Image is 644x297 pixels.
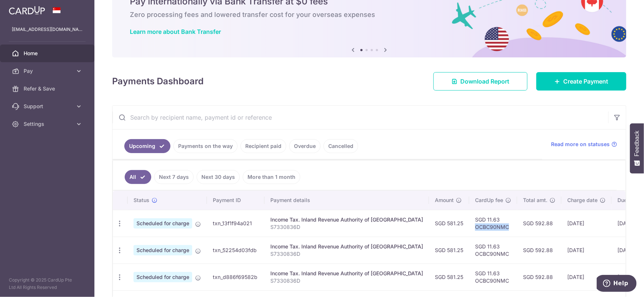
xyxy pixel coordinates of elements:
[617,197,640,204] span: Due date
[270,243,423,250] div: Income Tax. Inland Revenue Authority of [GEOGRAPHIC_DATA]
[289,139,321,153] a: Overdue
[134,272,192,282] span: Scheduled for charge
[469,210,517,237] td: SGD 11.63 OCBC90NMC
[112,75,204,88] h4: Payments Dashboard
[469,264,517,290] td: SGD 11.63 OCBC90NMC
[24,50,72,57] span: Home
[207,191,264,210] th: Payment ID
[112,106,608,129] input: Search by recipient name, payment id or reference
[634,131,640,156] span: Feedback
[125,170,151,184] a: All
[130,28,221,35] a: Learn more about Bank Transfer
[24,67,72,75] span: Pay
[630,123,644,173] button: Feedback - Show survey
[124,139,170,153] a: Upcoming
[134,218,192,229] span: Scheduled for charge
[264,191,429,210] th: Payment details
[207,210,264,237] td: txn_13f1f94a021
[561,237,612,264] td: [DATE]
[567,197,598,204] span: Charge date
[551,141,617,148] a: Read more on statuses
[270,250,423,258] p: S7330836D
[433,72,527,91] a: Download Report
[517,210,561,237] td: SGD 592.88
[563,77,608,86] span: Create Payment
[517,237,561,264] td: SGD 592.88
[134,245,192,255] span: Scheduled for charge
[207,237,264,264] td: txn_52254d03fdb
[154,170,194,184] a: Next 7 days
[270,216,423,223] div: Income Tax. Inland Revenue Authority of [GEOGRAPHIC_DATA]
[429,264,469,290] td: SGD 581.25
[469,237,517,264] td: SGD 11.63 OCBC90NMC
[240,139,286,153] a: Recipient paid
[536,72,626,91] a: Create Payment
[517,264,561,290] td: SGD 592.88
[24,85,72,92] span: Refer & Save
[460,77,509,86] span: Download Report
[551,141,610,148] span: Read more on statuses
[207,264,264,290] td: txn_d886f69582b
[130,10,609,19] h6: Zero processing fees and lowered transfer cost for your overseas expenses
[134,197,149,204] span: Status
[523,197,547,204] span: Total amt.
[561,264,612,290] td: [DATE]
[243,170,300,184] a: More than 1 month
[475,197,503,204] span: CardUp fee
[429,237,469,264] td: SGD 581.25
[323,139,358,153] a: Cancelled
[9,6,45,15] img: CardUp
[429,210,469,237] td: SGD 581.25
[12,26,83,33] p: [EMAIL_ADDRESS][DOMAIN_NAME]
[435,197,454,204] span: Amount
[173,139,238,153] a: Payments on the way
[24,103,72,110] span: Support
[270,270,423,277] div: Income Tax. Inland Revenue Authority of [GEOGRAPHIC_DATA]
[270,223,423,231] p: S7330836D
[24,120,72,128] span: Settings
[197,170,240,184] a: Next 30 days
[597,275,637,293] iframe: Opens a widget where you can find more information
[270,277,423,284] p: S7330836D
[561,210,612,237] td: [DATE]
